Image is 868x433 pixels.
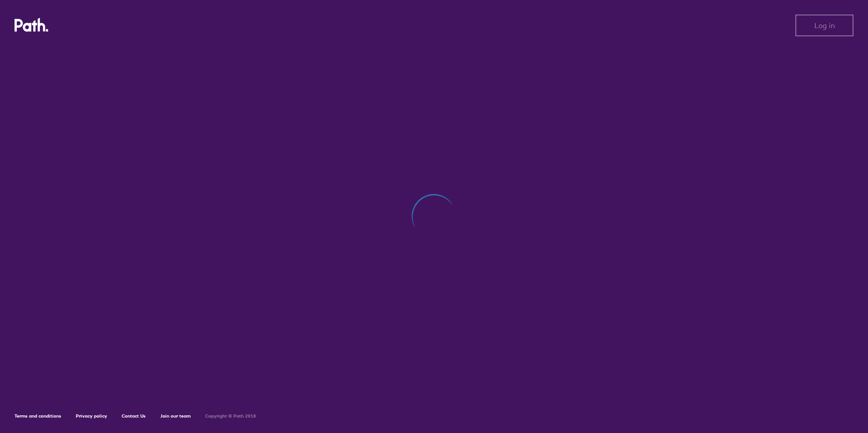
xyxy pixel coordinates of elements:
[205,413,256,419] h6: Copyright © Path 2018
[122,413,146,419] a: Contact Us
[76,413,107,419] a: Privacy policy
[160,413,191,419] a: Join our team
[795,15,853,36] button: Log in
[814,21,835,30] span: Log in
[15,413,61,419] a: Terms and conditions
